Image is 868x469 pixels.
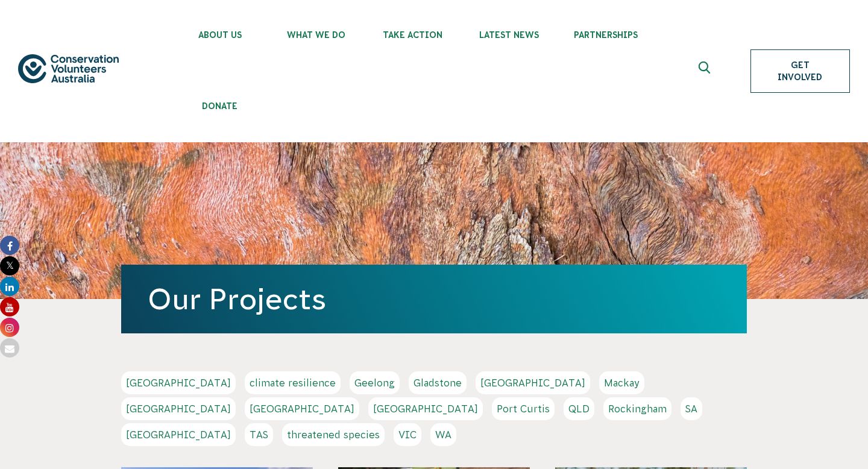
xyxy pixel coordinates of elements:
[430,423,456,446] a: WA
[603,397,671,420] a: Rockingham
[409,371,467,394] a: Gladstone
[681,397,702,420] a: SA
[750,49,850,93] a: Get Involved
[461,30,558,40] span: Latest News
[18,54,119,84] img: logo.svg
[121,423,236,446] a: [GEOGRAPHIC_DATA]
[121,397,236,420] a: [GEOGRAPHIC_DATA]
[350,371,400,394] a: Geelong
[245,371,341,394] a: climate resilience
[172,101,268,111] span: Donate
[365,30,461,40] span: Take Action
[148,283,326,315] a: Our Projects
[245,397,359,420] a: [GEOGRAPHIC_DATA]
[121,371,236,394] a: [GEOGRAPHIC_DATA]
[394,423,421,446] a: VIC
[564,397,594,420] a: QLD
[282,423,385,446] a: threatened species
[492,397,555,420] a: Port Curtis
[599,371,644,394] a: Mackay
[172,30,268,40] span: About Us
[368,397,483,420] a: [GEOGRAPHIC_DATA]
[245,423,273,446] a: TAS
[558,30,654,40] span: Partnerships
[698,61,713,81] span: Expand search box
[268,30,365,40] span: What We Do
[691,57,720,86] button: Expand search box Close search box
[476,371,590,394] a: [GEOGRAPHIC_DATA]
